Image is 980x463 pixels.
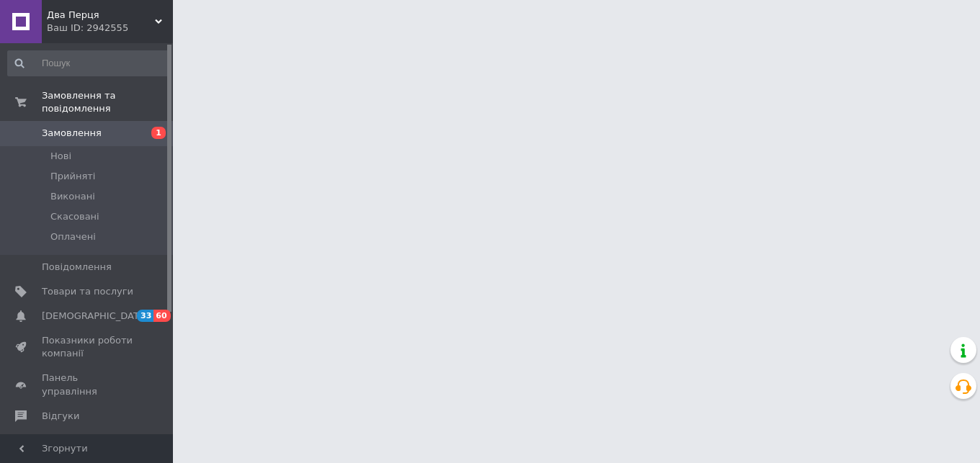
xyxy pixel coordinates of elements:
[42,410,79,423] span: Відгуки
[42,89,173,115] span: Замовлення та повідомлення
[50,230,96,243] span: Оплачені
[47,22,173,35] div: Ваш ID: 2942555
[137,310,153,322] span: 33
[42,334,133,360] span: Показники роботи компанії
[42,127,102,140] span: Замовлення
[47,9,155,22] span: Два Перця
[42,285,133,298] span: Товари та послуги
[50,150,71,163] span: Нові
[50,170,95,183] span: Прийняті
[42,261,112,274] span: Повідомлення
[7,50,170,76] input: Пошук
[42,310,148,323] span: [DEMOGRAPHIC_DATA]
[153,310,170,322] span: 60
[151,127,166,139] span: 1
[42,372,133,397] span: Панель управління
[50,210,99,223] span: Скасовані
[50,190,95,203] span: Виконані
